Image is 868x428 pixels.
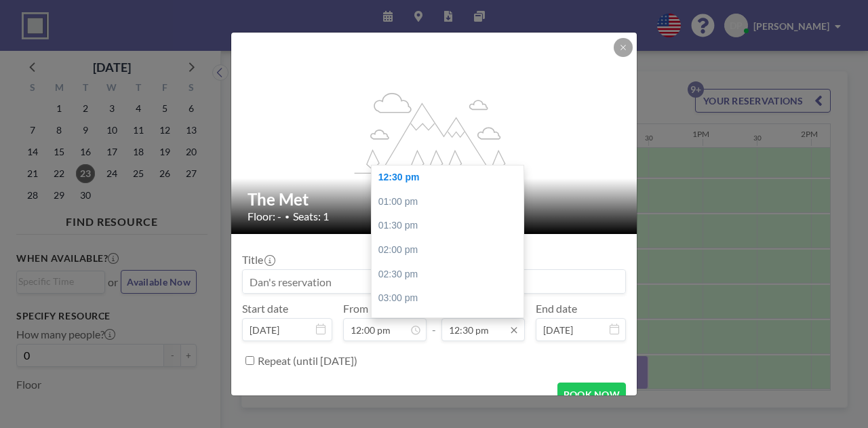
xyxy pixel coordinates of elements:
label: Title [242,253,274,267]
span: Seats: 1 [293,210,329,223]
button: BOOK NOW [557,383,626,406]
label: Repeat (until [DATE]) [258,354,357,368]
h2: The Met [248,189,622,210]
label: End date [536,302,577,315]
label: From [343,302,368,315]
span: • [285,212,290,222]
div: 01:00 pm [372,190,530,214]
div: 03:30 pm [372,311,530,335]
span: Floor: - [248,210,281,223]
div: 12:30 pm [372,166,530,190]
div: 03:00 pm [372,286,530,311]
div: 01:30 pm [372,214,530,238]
label: Start date [242,302,288,315]
span: - [432,307,436,336]
div: 02:30 pm [372,262,530,287]
div: 02:00 pm [372,238,530,262]
input: Dan's reservation [243,270,625,293]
